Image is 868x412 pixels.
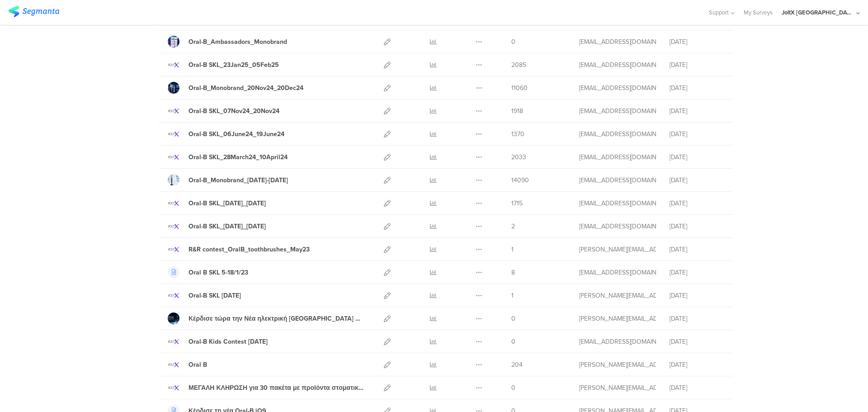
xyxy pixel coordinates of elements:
[709,8,729,17] span: Support
[511,152,526,162] span: 2033
[189,360,207,369] div: Oral B
[168,359,207,370] a: Oral B
[670,360,724,369] div: [DATE]
[168,174,288,186] a: Oral-B_Monobrand_[DATE]-[DATE]
[168,313,364,324] a: Κέρδισε τώρα την Νέα ηλεκτρική [GEOGRAPHIC_DATA] Oral -B iO10! [DATE]
[168,128,284,140] a: Oral-B SKL_06June24_19June24
[168,289,241,301] a: Oral-B SKL [DATE]
[670,268,724,277] div: [DATE]
[511,37,515,47] span: 0
[168,105,279,117] a: Oral-B SKL_07Nov24_20Nov24
[670,199,724,208] div: [DATE]
[511,337,515,346] span: 0
[579,175,656,185] div: baroutis.db@pg.com
[511,129,524,139] span: 1370
[670,337,724,346] div: [DATE]
[511,60,526,70] span: 2085
[579,83,656,93] div: baroutis.db@pg.com
[579,337,656,346] div: andreea.paun@numberly.com
[670,152,724,162] div: [DATE]
[511,383,515,393] span: 0
[189,60,279,70] div: Oral-B SKL_23Jan25_05Feb25
[189,152,288,162] div: Oral-B SKL_28March24_10April24
[670,37,724,47] div: [DATE]
[168,266,248,278] a: Oral B SKL 5-18/1/23
[782,8,854,17] div: JoltX [GEOGRAPHIC_DATA]
[168,59,279,71] a: Oral-B SKL_23Jan25_05Feb25
[511,291,514,300] span: 1
[168,151,288,163] a: Oral-B SKL_28March24_10April24
[189,291,241,300] div: Oral-B SKL Nov 2022
[579,360,656,369] div: george.poulakos@47puritystreet.com
[189,337,268,346] div: Oral-B Kids Contest September 2022
[511,83,528,93] span: 11060
[168,336,268,347] a: Oral-B Kids Contest [DATE]
[579,129,656,139] div: baroutis.db@pg.com
[670,222,724,231] div: [DATE]
[8,6,59,17] img: segmanta logo
[579,199,656,208] div: baroutis.db@pg.com
[579,106,656,116] div: baroutis.db@pg.com
[670,129,724,139] div: [DATE]
[579,60,656,70] div: baroutis.db@pg.com
[670,314,724,323] div: [DATE]
[168,243,310,255] a: R&R contest_OralB_toothbrushes_May23
[189,199,266,208] div: Oral-B SKL_04Jan2024_17Jan2024
[189,314,364,323] div: Κέρδισε τώρα την Νέα ηλεκτρική οδοντόβουρτσα Oral -B iO10! September 2022
[189,129,284,139] div: Oral-B SKL_06June24_19June24
[579,222,656,231] div: baroutis.db@pg.com
[189,175,288,185] div: Oral-B_Monobrand_01March-31March
[670,291,724,300] div: [DATE]
[168,220,266,232] a: Oral-B SKL_[DATE]_[DATE]
[168,82,303,94] a: Oral-B_Monobrand_20Nov24_20Dec24
[670,245,724,254] div: [DATE]
[579,37,656,47] div: nikolopoulos.j@pg.com
[189,268,248,277] div: Oral B SKL 5-18/1/23
[579,152,656,162] div: baroutis.db@pg.com
[579,314,656,323] div: benetou.ib@pg.com
[579,383,656,393] div: george.poulakos@47puritystreet.com
[670,106,724,116] div: [DATE]
[670,383,724,393] div: [DATE]
[189,222,266,231] div: Oral-B SKL_16Nov2023_29Nov2022
[189,83,303,93] div: Oral-B_Monobrand_20Nov24_20Dec24
[168,197,266,209] a: Oral-B SKL_[DATE]_[DATE]
[511,175,529,185] span: 14090
[511,222,515,231] span: 2
[511,314,515,323] span: 0
[511,268,515,277] span: 8
[670,83,724,93] div: [DATE]
[189,245,310,254] div: R&R contest_OralB_toothbrushes_May23
[670,60,724,70] div: [DATE]
[189,383,364,393] div: ΜΕΓΑΛΗ ΚΛΗΡΩΣΗ για 30 πακέτα με προϊόντα στοματικής υγιεινής Oral-B
[511,199,523,208] span: 1715
[511,245,514,254] span: 1
[579,291,656,300] div: benetou.ib@pg.com
[670,175,724,185] div: [DATE]
[579,245,656,254] div: benetou.ib@pg.com
[189,37,287,47] div: Oral-B_Ambassadors_Monobrand
[168,382,364,393] a: ΜΕΓΑΛΗ ΚΛΗΡΩΣΗ για 30 πακέτα με προϊόντα στοματικής υγιεινής Oral-B
[579,268,656,277] div: baroutis.db@pg.com
[511,106,523,116] span: 1918
[189,106,279,116] div: Oral-B SKL_07Nov24_20Nov24
[168,36,287,47] a: Oral-B_Ambassadors_Monobrand
[511,360,523,369] span: 204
